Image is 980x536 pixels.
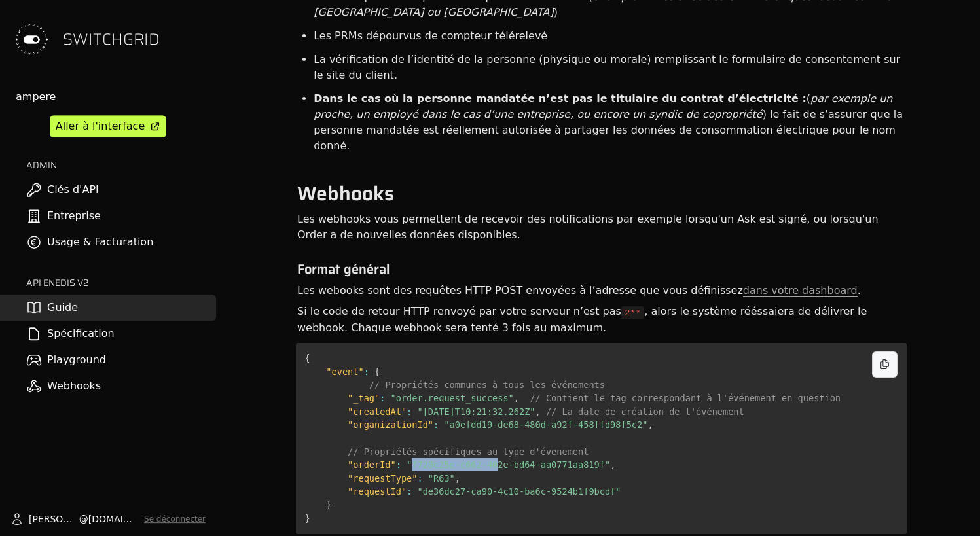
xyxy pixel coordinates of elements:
[56,118,145,134] div: Aller à l'interface
[29,512,79,526] span: [PERSON_NAME]
[348,420,433,430] span: "organizationId"
[610,459,615,470] span: ,
[530,393,841,403] span: // Contient le tag correspondant à l'événement en question
[428,473,455,484] span: "R63"
[348,459,396,470] span: "orderId"
[455,473,460,484] span: ,
[364,366,369,377] span: :
[417,473,422,484] span: :
[314,92,807,105] b: Dans le cas où la personne mandatée n’est pas le titulaire du contrat d’électricité :
[380,393,385,403] span: :
[348,473,417,484] span: "requestType"
[348,393,380,403] span: "_tag"
[546,406,744,417] span: // La date de création de l'événement
[348,406,407,417] span: "createdAt"
[743,284,858,297] a: dans votre dashboard
[444,420,647,430] span: "a0efdd19-de68-480d-a92f-458ffd98f5c2"
[348,446,589,457] span: // Propriétés spécifiques au type d'évenement
[374,366,380,377] span: {
[314,48,907,87] li: La vérification de l’identité de la personne (physique ou morale) remplissant le formulaire de co...
[26,158,216,171] h2: ADMIN
[535,406,541,417] span: ,
[305,353,310,363] span: {
[305,513,310,524] span: }
[647,420,653,430] span: ,
[296,302,907,337] div: Si le code de retour HTTP renvoyé par votre serveur n’est pas , alors le système rééssaiera de dé...
[88,512,139,526] span: [DOMAIN_NAME]
[407,406,412,417] span: :
[326,366,363,377] span: "event"
[296,209,907,245] div: Les webhooks vous permettent de recevoir des notifications par exemple lorsqu'un Ask est signé, o...
[433,420,439,430] span: :
[369,380,605,390] span: // Propriétés communes à tous les événements
[50,115,166,137] a: Aller à l'interface
[296,281,907,300] div: Les webooks sont des requêtes HTTP POST envoyées à l’adresse que vous définissez .
[391,393,514,403] span: "order.request_success"
[63,29,160,50] span: SWITCHGRID
[10,18,52,60] img: Switchgrid Logo
[396,459,401,470] span: :
[16,89,216,105] div: ampere
[407,486,412,497] span: :
[348,486,407,497] span: "requestId"
[144,514,206,524] button: Se déconnecter
[514,393,519,403] span: ,
[417,406,535,417] span: "[DATE]T10:21:32.262Z"
[314,24,547,48] li: Les PRMs dépourvus de compteur télérelevé
[326,499,331,510] span: }
[407,459,610,470] span: "f720e25e-c662-402e-bd64-aa0771aa819f"
[297,178,394,209] span: Webhooks
[79,512,88,526] span: @
[297,259,390,279] span: Format général
[417,486,621,497] span: "de36dc27-ca90-4c10-ba6c-9524b1f9bcdf"
[314,87,907,158] li: ( ) le fait de s’assurer que la personne mandatée est réellement autorisée à partager les données...
[26,276,216,289] h2: API ENEDIS v2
